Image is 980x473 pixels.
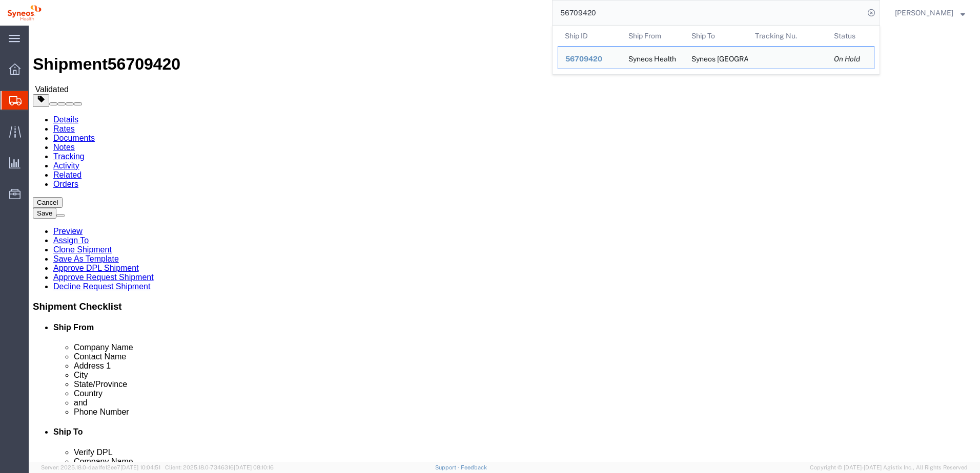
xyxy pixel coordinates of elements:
[558,26,621,46] th: Ship ID
[120,464,160,470] span: [DATE] 10:04:51
[691,47,741,69] div: Syneos Mexico
[810,463,968,472] span: Copyright © [DATE]-[DATE] Agistix Inc., All Rights Reserved
[165,464,274,470] span: Client: 2025.18.0-7346316
[894,7,966,19] button: [PERSON_NAME]
[7,5,42,20] img: logo
[29,26,980,462] iframe: FS Legacy Container
[558,26,880,74] table: Search Results
[827,26,874,46] th: Status
[565,54,614,64] div: 56709420
[628,47,676,69] div: Syneos Health
[834,54,867,64] div: On Hold
[565,55,602,63] span: 56709420
[461,464,487,470] a: Feedback
[684,26,748,46] th: Ship To
[895,7,953,18] span: Natan Tateishi
[621,26,685,46] th: Ship From
[234,464,274,470] span: [DATE] 08:10:16
[435,464,461,470] a: Support
[748,26,827,46] th: Tracking Nu.
[553,1,864,25] input: Search for shipment number, reference number
[41,464,160,470] span: Server: 2025.18.0-daa1fe12ee7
